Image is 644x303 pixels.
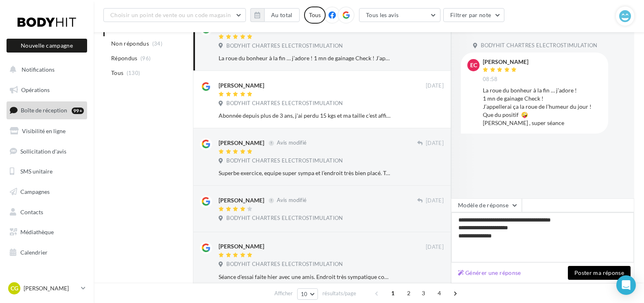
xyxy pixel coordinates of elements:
span: Médiathèque [20,228,54,235]
p: [PERSON_NAME] [24,284,78,292]
button: Au total [250,8,300,22]
div: Abonnée depuis plus de 3 ans, j'ai perdu 15 kgs et ma taille c'est affinée, j'[PERSON_NAME] en ca... [219,112,391,120]
span: Opérations [21,86,50,93]
div: [PERSON_NAME] [483,59,528,65]
span: BODYHIT CHARTRES ELECTROSTIMULATION [226,261,343,268]
span: Avis modifié [277,140,307,146]
div: [PERSON_NAME] [219,196,264,204]
div: La roue du bonheur à la fin … j’adore ! 1 mn de gainage Check ! J’appellerai ça la roue de l’hume... [219,54,391,62]
button: Nouvelle campagne [7,39,87,53]
span: Campagnes [20,188,50,195]
div: [PERSON_NAME] [219,242,264,250]
span: Avis modifié [277,197,307,204]
span: 10 [301,291,308,297]
span: Contacts [20,209,43,215]
div: Tous [304,7,326,24]
div: [PERSON_NAME] [219,81,264,90]
span: Répondus [111,54,138,62]
a: Visibilité en ligne [5,123,89,140]
span: BODYHIT CHARTRES ELECTROSTIMULATION [481,42,597,49]
a: Calendrier [5,244,89,261]
div: Open Intercom Messenger [616,275,636,295]
span: CG [11,284,18,292]
span: Notifications [22,66,55,73]
span: 3 [417,287,430,300]
span: Visibilité en ligne [22,127,66,134]
span: BODYHIT CHARTRES ELECTROSTIMULATION [226,215,343,222]
span: Boîte de réception [21,107,67,114]
span: Tous les avis [366,11,399,18]
span: BODYHIT CHARTRES ELECTROSTIMULATION [226,157,343,165]
span: 4 [433,287,446,300]
button: Filtrer par note [443,8,505,22]
span: [DATE] [426,140,444,147]
span: résultats/page [322,290,356,297]
span: 1 [386,287,399,300]
span: Sollicitation d'avis [20,147,66,154]
span: SMS unitaire [20,168,53,175]
div: Superbe exercice, equipe super sympa et l’endroit très bien placé. Tous qu’on veut pour maintenir... [219,169,391,177]
span: [DATE] [426,82,444,90]
span: Choisir un point de vente ou un code magasin [110,11,231,18]
span: [DATE] [426,197,444,204]
button: Choisir un point de vente ou un code magasin [103,8,246,22]
button: Tous les avis [359,8,440,22]
span: 2 [402,287,415,300]
span: Afficher [274,290,293,297]
a: Campagnes [5,183,89,200]
a: Contacts [5,204,89,221]
div: Séance d'essai faite hier avec une amis. Endroit très sympatique coach [PERSON_NAME], a l'écoute ... [219,273,391,281]
span: (130) [127,70,140,76]
button: Générer une réponse [455,268,524,278]
a: Opérations [5,81,89,99]
a: CG [PERSON_NAME] [7,281,87,296]
span: eC [470,61,477,69]
div: [PERSON_NAME] [219,139,264,147]
span: (34) [152,40,162,47]
span: 08:58 [483,76,498,83]
button: Notifications [5,61,85,78]
span: Tous [111,69,123,77]
a: Sollicitation d'avis [5,143,89,160]
div: La roue du bonheur à la fin … j’adore ! 1 mn de gainage Check ! J’appellerai ça la roue de l’hume... [483,86,602,127]
span: Non répondus [111,40,149,48]
div: 99+ [72,108,84,114]
span: BODYHIT CHARTRES ELECTROSTIMULATION [226,100,343,107]
span: BODYHIT CHARTRES ELECTROSTIMULATION [226,42,343,50]
button: 10 [297,288,318,300]
a: Médiathèque [5,224,89,241]
span: (96) [140,55,151,61]
span: Calendrier [20,249,48,256]
button: Au total [264,8,300,22]
span: [DATE] [426,244,444,251]
button: Poster ma réponse [568,266,631,280]
button: Modèle de réponse [451,198,522,212]
a: SMS unitaire [5,163,89,180]
a: Boîte de réception99+ [5,101,89,119]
